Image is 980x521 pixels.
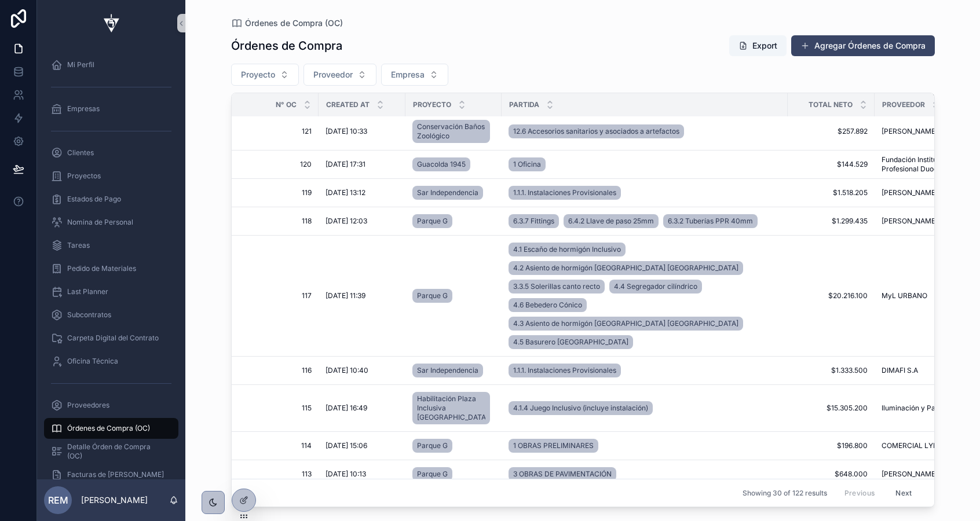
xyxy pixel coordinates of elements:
[509,317,743,331] a: 4.3 Asiento de hormigón [GEOGRAPHIC_DATA] [GEOGRAPHIC_DATA]
[882,127,972,136] span: [PERSON_NAME] HNOS S.A
[44,418,178,439] a: Órdenes de Compra (OC)
[326,441,367,450] span: [DATE] 15:06
[412,120,490,143] a: Conservación Baños Zoológico
[44,142,178,163] a: Clientes
[882,366,979,375] a: DIMAFI S.A
[326,127,367,136] span: [DATE] 10:33
[795,366,868,375] a: $1.333.500
[44,258,178,279] a: Pedido de Materiales
[67,241,90,250] span: Tareas
[513,245,621,254] span: 4.1 Escaño de hormigón Inclusivo
[44,304,178,325] a: Subcontratos
[509,186,621,200] a: 1.1.1. Instalaciones Provisionales
[882,291,979,300] a: MyL URBANO
[44,166,178,186] a: Proyectos
[509,261,743,275] a: 4.2 Asiento de hormigón [GEOGRAPHIC_DATA] [GEOGRAPHIC_DATA]
[313,69,353,80] span: Proveedor
[391,69,425,80] span: Empresa
[245,17,343,29] span: Órdenes de Compra (OC)
[795,291,868,300] a: $20.216.100
[326,127,398,136] a: [DATE] 10:33
[564,214,659,228] a: 6.4.2 Llave de paso 25mm
[513,217,554,226] span: 6.3.7 Fittings
[44,328,178,348] a: Carpeta Digital del Contrato
[67,442,167,461] span: Detalle Órden de Compra (OC)
[795,469,868,479] a: $648.000
[882,155,979,174] span: Fundación Instituto Profesional Duoc UC
[795,403,868,413] a: $15.305.200
[326,100,370,109] span: Created at
[513,403,648,413] span: 4.1.4 Juego Inclusivo (incluye instalación)
[417,217,448,226] span: Parque G
[326,403,367,413] span: [DATE] 16:49
[97,14,125,32] img: App logo
[246,127,312,136] a: 121
[67,357,118,366] span: Oficina Técnica
[882,188,972,197] span: [PERSON_NAME] HNOS S.A
[882,188,979,197] a: [PERSON_NAME] HNOS S.A
[412,212,495,230] a: Parque G
[882,217,972,226] span: [PERSON_NAME] HNOS S.A
[326,160,365,169] span: [DATE] 17:31
[246,469,312,479] a: 113
[795,188,868,197] span: $1.518.205
[67,401,109,410] span: Proveedores
[663,214,758,228] a: 6.3.2 Tuberías PPR 40mm
[729,35,787,56] button: Export
[67,333,159,343] span: Carpeta Digital del Contrato
[513,160,541,169] span: 1 Oficina
[509,401,653,415] a: 4.1.4 Juego Inclusivo (incluye instalación)
[509,214,559,228] a: 6.3.7 Fittings
[326,366,368,375] span: [DATE] 10:40
[412,118,495,145] a: Conservación Baños Zoológico
[381,64,448,86] button: Select Button
[44,281,178,302] a: Last Planner
[513,366,616,375] span: 1.1.1. Instalaciones Provisionales
[795,217,868,226] a: $1.299.435
[795,441,868,450] a: $196.800
[417,394,485,422] span: Habilitación Plaza Inclusiva [GEOGRAPHIC_DATA]
[668,217,753,226] span: 6.3.2 Tuberías PPR 40mm
[509,465,781,483] a: 3 OBRAS DE PAVIMENTACIÓN
[326,188,365,197] span: [DATE] 13:12
[44,98,178,119] a: Empresas
[887,484,920,502] button: Next
[513,441,594,450] span: 1 OBRAS PRELIMINARES
[412,436,495,455] a: Parque G
[303,64,376,86] button: Select Button
[509,439,598,453] a: 1 OBRAS PRELIMINARES
[246,160,312,169] span: 120
[417,160,466,169] span: Guacolda 1945
[509,100,539,109] span: Partida
[882,441,979,450] a: COMERCIAL LYB SPA
[882,441,953,450] span: COMERCIAL LYB SPA
[412,392,490,424] a: Habilitación Plaza Inclusiva [GEOGRAPHIC_DATA]
[509,122,781,141] a: 12.6 Accesorios sanitarios y asociados a artefactos
[231,64,299,86] button: Select Button
[513,300,582,310] span: 4.6 Bebedero Cónico
[509,212,781,230] a: 6.3.7 Fittings6.4.2 Llave de paso 25mm6.3.2 Tuberías PPR 40mm
[44,464,178,485] a: Facturas de [PERSON_NAME]
[412,465,495,483] a: Parque G
[67,104,100,113] span: Empresas
[326,291,365,300] span: [DATE] 11:39
[412,214,452,228] a: Parque G
[412,289,452,303] a: Parque G
[882,100,925,109] span: Proveedor
[246,366,312,375] span: 116
[326,469,398,479] a: [DATE] 10:13
[67,424,150,433] span: Órdenes de Compra (OC)
[417,366,478,375] span: Sar Independencia
[241,69,275,80] span: Proyecto
[246,403,312,413] span: 115
[48,493,68,507] span: REM
[67,310,111,320] span: Subcontratos
[795,127,868,136] span: $257.892
[246,217,312,226] a: 118
[246,441,312,450] span: 114
[44,212,178,233] a: Nomina de Personal
[509,155,781,174] a: 1 Oficina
